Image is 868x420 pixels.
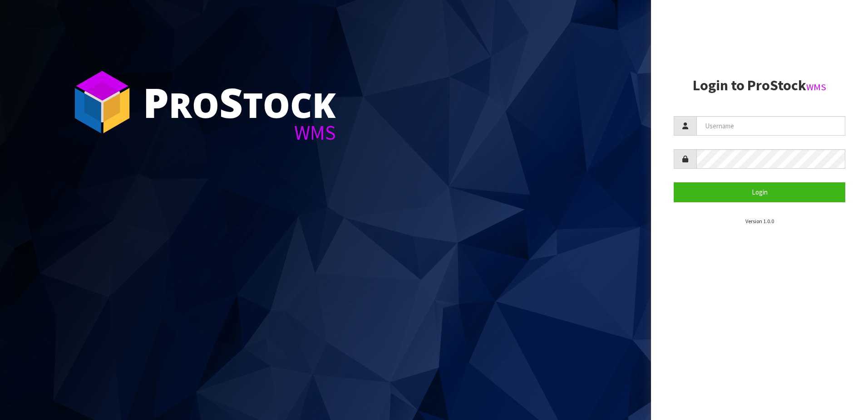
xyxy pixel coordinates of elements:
div: ro tock [143,82,336,122]
span: S [219,74,243,130]
span: P [143,74,169,130]
small: Version 1.0.0 [745,218,774,225]
small: WMS [806,81,826,93]
div: WMS [143,122,336,143]
h2: Login to ProStock [674,78,845,93]
input: Username [696,116,845,136]
button: Login [674,182,845,202]
img: ProStock Cube [68,68,136,136]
